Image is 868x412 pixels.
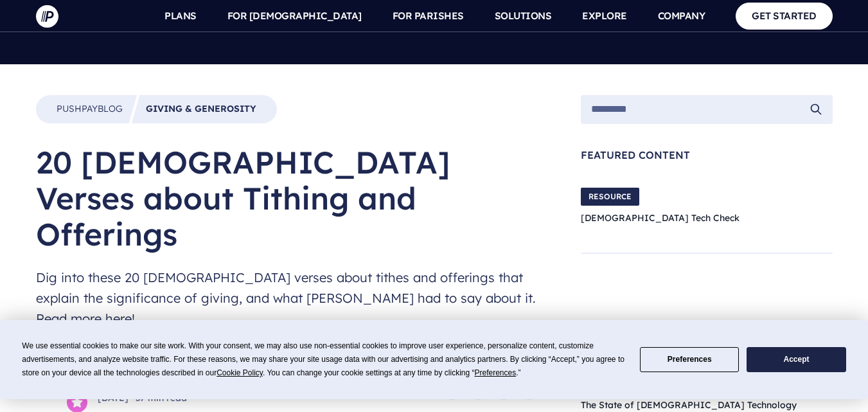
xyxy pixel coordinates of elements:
[581,399,797,411] a: The State of [DEMOGRAPHIC_DATA] Technology
[217,368,263,377] span: Cookie Policy
[36,267,540,329] span: Dig into these 20 [DEMOGRAPHIC_DATA] verses about tithes and offerings that explain the significa...
[57,103,123,116] a: PushpayBlog
[736,3,833,29] a: GET STARTED
[57,103,98,114] span: Pushpay
[771,175,833,237] img: Church Tech Check Blog Hero Image
[747,347,846,372] button: Accept
[581,150,833,160] span: Featured Content
[146,103,256,116] a: Giving & Generosity
[36,144,540,252] h1: 20 [DEMOGRAPHIC_DATA] Verses about Tithing and Offerings
[475,368,517,377] span: Preferences
[581,188,639,206] span: RESOURCE
[581,212,740,224] a: [DEMOGRAPHIC_DATA] Tech Check
[640,347,739,372] button: Preferences
[22,339,624,380] div: We use essential cookies to make our site work. With your consent, we may also use non-essential ...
